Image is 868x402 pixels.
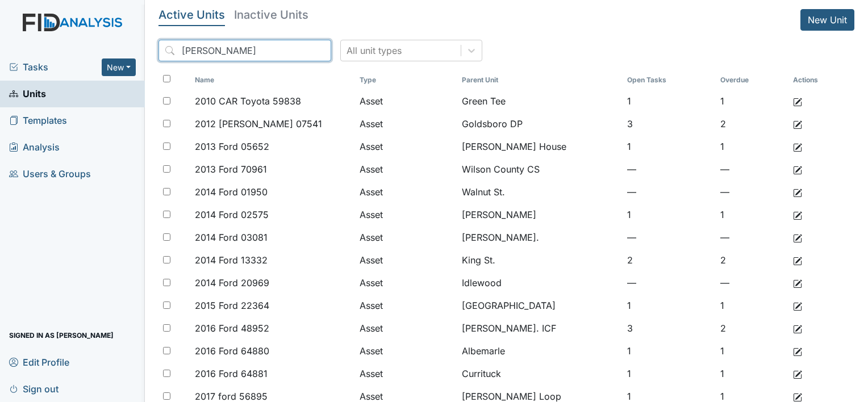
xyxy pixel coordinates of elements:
[195,208,269,221] span: 2014 Ford 02575
[623,294,716,317] td: 1
[716,362,788,385] td: 1
[457,294,622,317] td: [GEOGRAPHIC_DATA]
[163,75,170,82] input: Toggle All Rows Selected
[102,58,136,76] button: New
[457,90,622,112] td: Green Tee
[623,181,716,203] td: —
[716,90,788,112] td: 1
[800,9,854,31] a: New Unit
[9,85,46,103] span: Units
[158,40,331,61] input: Search...
[457,158,622,181] td: Wilson County CS
[9,60,102,74] a: Tasks
[355,112,457,135] td: Asset
[9,139,60,156] span: Analysis
[195,253,268,267] span: 2014 Ford 13332
[9,326,114,344] span: Signed in as [PERSON_NAME]
[716,226,788,249] td: —
[716,340,788,362] td: 1
[457,362,622,385] td: Currituck
[355,158,457,181] td: Asset
[623,135,716,158] td: 1
[716,70,788,90] th: Toggle SortBy
[623,362,716,385] td: 1
[195,117,322,131] span: 2012 [PERSON_NAME] 07541
[716,271,788,294] td: —
[355,362,457,385] td: Asset
[9,380,59,397] span: Sign out
[234,9,308,20] h5: Inactive Units
[623,70,716,90] th: Toggle SortBy
[716,317,788,340] td: 2
[355,271,457,294] td: Asset
[623,271,716,294] td: —
[716,135,788,158] td: 1
[355,203,457,226] td: Asset
[623,249,716,271] td: 2
[158,9,225,20] h5: Active Units
[716,294,788,317] td: 1
[457,70,622,90] th: Toggle SortBy
[623,112,716,135] td: 3
[195,367,268,380] span: 2016 Ford 64881
[190,70,355,90] th: Toggle SortBy
[716,112,788,135] td: 2
[623,158,716,181] td: —
[623,226,716,249] td: —
[195,276,269,290] span: 2014 Ford 20969
[9,112,67,129] span: Templates
[355,90,457,112] td: Asset
[623,203,716,226] td: 1
[355,70,457,90] th: Toggle SortBy
[9,353,69,371] span: Edit Profile
[355,135,457,158] td: Asset
[355,317,457,340] td: Asset
[195,344,269,358] span: 2016 Ford 64880
[457,135,622,158] td: [PERSON_NAME] House
[716,203,788,226] td: 1
[195,185,268,199] span: 2014 Ford 01950
[716,158,788,181] td: —
[355,249,457,271] td: Asset
[716,249,788,271] td: 2
[457,226,622,249] td: [PERSON_NAME].
[623,340,716,362] td: 1
[457,249,622,271] td: King St.
[623,90,716,112] td: 1
[195,299,269,312] span: 2015 Ford 22364
[355,294,457,317] td: Asset
[355,226,457,249] td: Asset
[788,70,845,90] th: Actions
[716,181,788,203] td: —
[457,181,622,203] td: Walnut St.
[195,162,267,176] span: 2013 Ford 70961
[195,321,269,335] span: 2016 Ford 48952
[9,165,91,183] span: Users & Groups
[355,181,457,203] td: Asset
[195,94,301,108] span: 2010 CAR Toyota 59838
[457,340,622,362] td: Albemarle
[457,112,622,135] td: Goldsboro DP
[355,340,457,362] td: Asset
[623,317,716,340] td: 3
[195,140,269,153] span: 2013 Ford 05652
[457,271,622,294] td: Idlewood
[457,317,622,340] td: [PERSON_NAME]. ICF
[457,203,622,226] td: [PERSON_NAME]
[195,231,268,244] span: 2014 Ford 03081
[347,44,402,57] div: All unit types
